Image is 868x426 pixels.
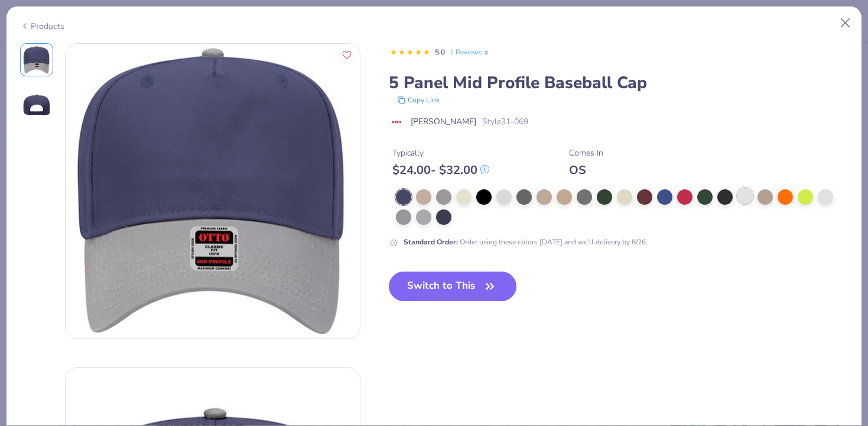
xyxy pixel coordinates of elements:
div: $ 24.00 - $ 32.00 [392,163,489,177]
span: [PERSON_NAME] [411,115,476,128]
div: Products [20,20,64,33]
img: Front [22,46,51,74]
span: 5.0 [435,47,445,57]
div: 5 Panel Mid Profile Baseball Cap [389,72,849,94]
div: Comes In [569,147,603,159]
strong: Standard Order : [404,237,458,247]
img: Front [66,44,360,338]
div: Typically [392,147,489,159]
div: OS [569,163,603,177]
div: 5.0 Stars [390,43,430,62]
a: 1 Reviews [450,47,490,57]
div: Order using these colors [DATE] and we’ll delivery by 8/26. [404,237,648,247]
button: Switch to This [389,272,517,301]
img: brand logo [389,117,405,127]
span: Style 31-069 [482,115,528,128]
button: Close [834,12,857,34]
button: copy to clipboard [394,94,443,106]
img: Back [22,91,51,119]
button: Like [339,47,355,63]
